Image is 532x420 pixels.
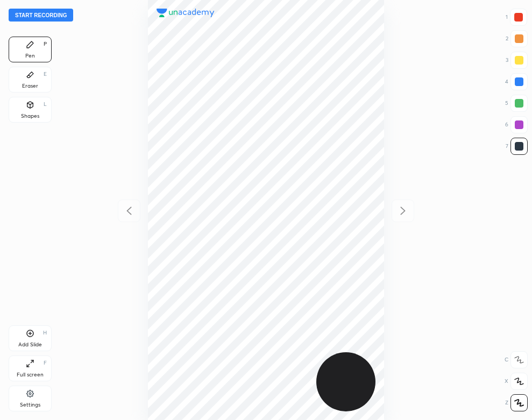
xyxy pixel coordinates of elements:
div: P [44,41,47,47]
div: Settings [20,402,40,408]
div: Pen [25,53,35,59]
button: Start recording [9,9,73,22]
div: L [44,102,47,107]
div: Add Slide [18,342,42,347]
div: 4 [505,73,528,90]
div: Z [505,394,528,411]
div: F [44,360,47,366]
img: logo.38c385cc.svg [157,9,215,17]
div: 2 [506,30,528,47]
div: Eraser [22,83,38,89]
div: Full screen [17,372,44,378]
div: E [44,72,47,77]
div: 7 [506,138,528,155]
div: 6 [505,116,528,133]
div: 3 [506,52,528,69]
div: Shapes [21,113,39,119]
div: 5 [505,95,528,112]
div: 1 [506,9,527,26]
div: X [505,373,528,390]
div: H [43,330,47,336]
div: C [505,351,528,368]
